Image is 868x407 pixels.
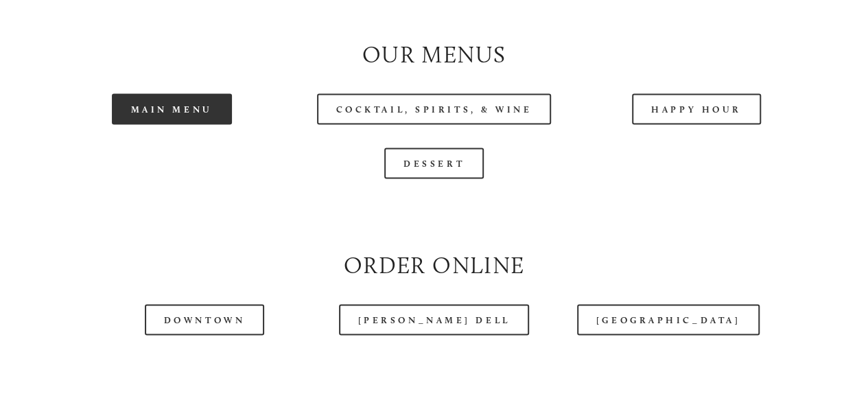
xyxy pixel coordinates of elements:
a: [GEOGRAPHIC_DATA] [577,304,760,335]
a: Main Menu [112,93,232,124]
h2: Order Online [52,248,816,281]
a: Cocktail, Spirits, & Wine [317,93,552,124]
a: Downtown [145,304,264,335]
a: [PERSON_NAME] Dell [339,304,530,335]
a: Dessert [384,148,484,178]
a: Happy Hour [632,93,761,124]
